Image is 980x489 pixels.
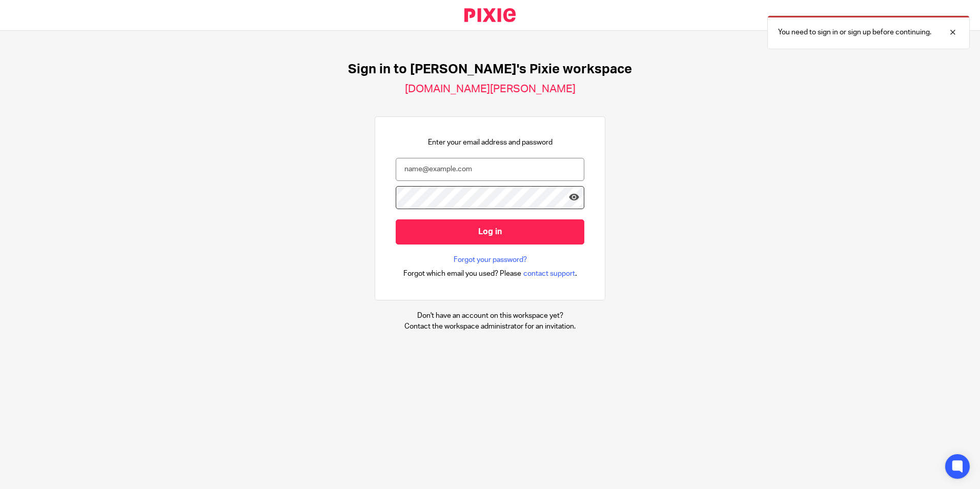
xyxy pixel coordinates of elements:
[428,137,553,148] p: Enter your email address and password
[396,219,584,244] input: Log in
[403,268,577,279] div: .
[404,321,576,332] p: Contact the workspace administrator for an invitation.
[403,269,521,279] span: Forgot which email you used? Please
[405,83,576,96] h2: [DOMAIN_NAME][PERSON_NAME]
[396,158,584,181] input: name@example.com
[348,62,632,77] h1: Sign in to [PERSON_NAME]'s Pixie workspace
[523,269,575,279] span: contact support
[778,27,931,37] p: You need to sign in or sign up before continuing.
[454,255,527,265] a: Forgot your password?
[404,311,576,321] p: Don't have an account on this workspace yet?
